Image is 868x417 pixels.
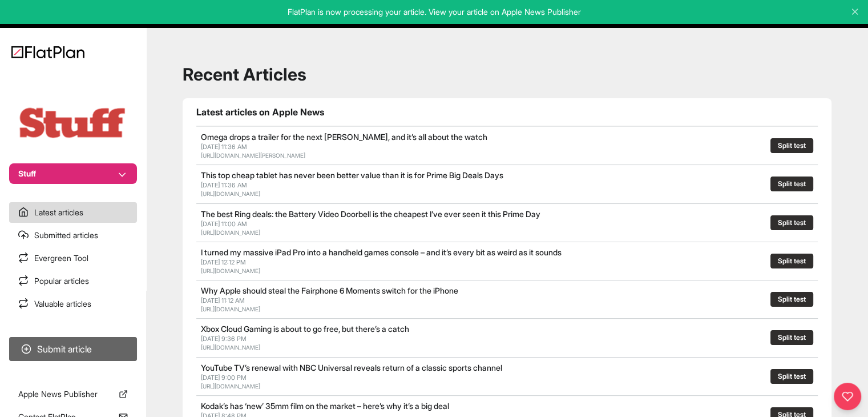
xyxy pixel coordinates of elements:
button: Split test [770,177,813,191]
img: Logo [11,46,84,58]
span: [DATE] 9:36 PM [201,335,247,343]
a: Valuable articles [9,294,137,314]
a: [URL][DOMAIN_NAME] [201,190,260,197]
a: [URL][DOMAIN_NAME] [201,306,260,312]
a: Popular articles [9,271,137,291]
a: YouTube TV’s renewal with NBC Universal reveals return of a classic sports channel [201,363,502,372]
p: FlatPlan is now processing your article. View your article on Apple News Publisher [8,6,860,18]
button: Stuff [9,163,137,184]
img: Publication Logo [16,105,130,141]
button: Split test [770,330,813,345]
a: I turned my massive iPad Pro into a handheld games console – and it’s every bit as weird as it so... [201,247,562,257]
button: Split test [770,254,813,268]
span: [DATE] 11:36 AM [201,143,247,151]
a: [URL][DOMAIN_NAME] [201,229,260,236]
a: Why Apple should steal the Fairphone 6 Moments switch for the iPhone [201,286,458,295]
span: [DATE] 11:36 AM [201,181,247,189]
a: This top cheap tablet has never been better value than it is for Prime Big Deals Days [201,170,503,180]
button: Split test [770,369,813,384]
span: [DATE] 12:12 PM [201,258,246,266]
h1: Latest articles on Apple News [196,105,818,119]
a: The best Ring deals: the Battery Video Doorbell is the cheapest I’ve ever seen it this Prime Day [201,209,540,219]
a: Kodak’s has ‘new’ 35mm film on the market – here’s why it’s a big deal [201,401,449,411]
button: Split test [770,215,813,230]
a: [URL][DOMAIN_NAME] [201,383,260,390]
span: [DATE] 11:12 AM [201,296,245,304]
span: [DATE] 9:00 PM [201,374,247,382]
h1: Recent Articles [183,64,831,85]
button: Split test [770,138,813,153]
a: Submitted articles [9,225,137,246]
a: Evergreen Tool [9,248,137,268]
a: [URL][DOMAIN_NAME] [201,344,260,351]
a: [URL][DOMAIN_NAME] [201,267,260,274]
a: Omega drops a trailer for the next [PERSON_NAME], and it’s all about the watch [201,132,487,142]
a: Latest articles [9,202,137,223]
a: Xbox Cloud Gaming is about to go free, but there’s a catch [201,324,409,334]
span: [DATE] 11:00 AM [201,220,247,228]
a: Apple News Publisher [9,384,137,404]
a: [URL][DOMAIN_NAME][PERSON_NAME] [201,152,305,159]
button: Split test [770,292,813,307]
button: Submit article [9,337,137,361]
